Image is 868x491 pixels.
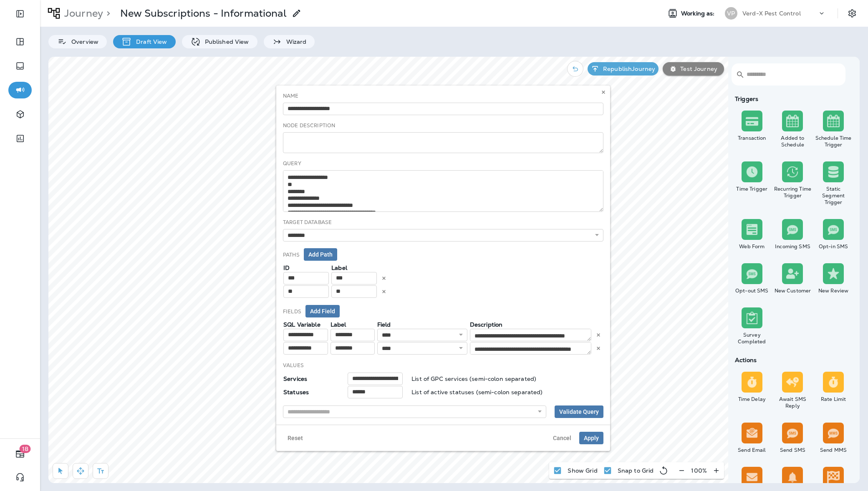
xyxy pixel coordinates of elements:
[774,287,812,294] div: New Customer
[283,93,299,99] label: Name
[548,432,576,444] button: Cancel
[201,38,249,45] p: Published View
[774,447,812,453] div: Send SMS
[663,62,724,76] button: Test Journey
[283,362,304,369] label: Values
[733,186,771,192] div: Time Trigger
[20,445,31,453] span: 18
[815,396,852,403] div: Rate Limit
[283,388,309,396] strong: Statuses
[331,264,379,272] th: Label
[618,467,654,474] p: Snap to Grid
[733,243,771,250] div: Web Form
[681,10,717,17] span: Working as:
[677,65,717,72] p: Test Journey
[732,96,854,102] div: Triggers
[553,435,571,441] span: Cancel
[305,305,340,317] button: Fields
[568,467,597,474] p: Show Grid
[774,243,812,250] div: Incoming SMS
[8,446,32,462] button: 18
[774,186,812,199] div: Recurring Time Trigger
[411,385,603,399] td: List of active statuses (semi-colon separated)
[283,122,335,129] label: Node Description
[304,248,337,261] button: Paths
[283,219,332,226] label: Target Database
[283,160,301,167] label: Query
[283,375,307,383] strong: Services
[308,252,333,257] span: Add Path
[103,7,110,20] p: >
[8,5,32,22] button: Expand Sidebar
[600,65,655,72] p: Republish Journey
[815,287,852,294] div: New Review
[815,243,852,250] div: Opt-in SMS
[733,332,771,345] div: Survey Completed
[588,62,659,76] button: RepublishJourney
[691,467,707,474] p: 100 %
[815,135,852,148] div: Schedule Time Trigger
[559,409,599,415] span: Validate Query
[282,38,307,45] p: Wizard
[132,38,167,45] p: Draft View
[67,38,98,45] p: Overview
[469,321,593,328] th: Description
[725,7,737,20] div: VP
[120,7,287,20] p: New Subscriptions - Informational
[310,308,335,314] span: Add Field
[733,287,771,294] div: Opt-out SMS
[579,432,603,444] button: Apply
[733,396,771,403] div: Time Delay
[815,186,852,206] div: Static Segment Trigger
[742,10,801,17] p: Verd-X Pest Control
[732,357,854,363] div: Actions
[584,435,599,441] span: Apply
[845,6,860,21] button: Settings
[283,264,331,272] th: ID
[733,447,771,453] div: Send Email
[774,396,812,409] div: Await SMS Reply
[555,405,603,418] button: Validate Query
[283,305,340,317] label: Fields
[377,321,469,328] th: Field
[733,135,771,141] div: Transaction
[288,435,303,441] span: Reset
[411,372,603,385] td: List of GPC services (semi-colon separated)
[283,321,330,328] th: SQL Variable
[330,321,377,328] th: Label
[283,248,337,261] label: Paths
[774,135,812,148] div: Added to Schedule
[815,447,852,453] div: Send MMS
[283,432,308,444] button: Reset
[61,7,103,20] p: Journey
